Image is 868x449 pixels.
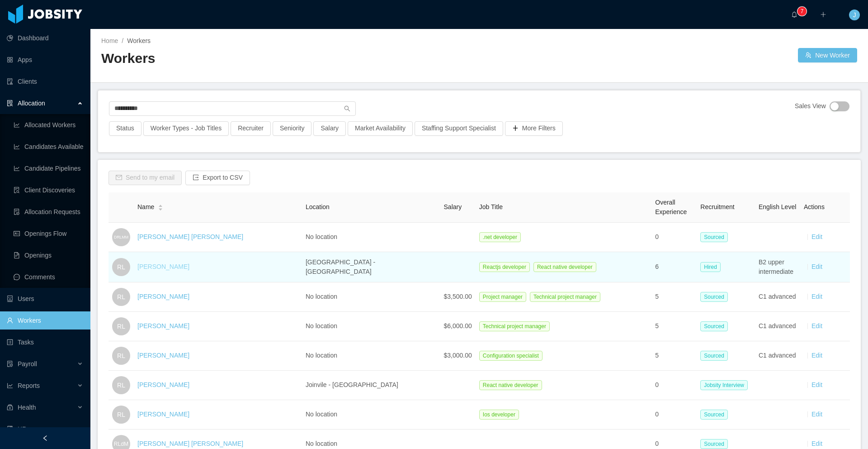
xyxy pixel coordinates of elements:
span: Job Title [479,203,503,210]
a: [PERSON_NAME] [137,322,189,330]
button: icon: plusMore Filters [505,121,563,136]
span: Reports [18,382,40,389]
td: No location [302,312,440,341]
td: B2 upper intermediate [755,252,800,282]
span: Overall Experience [655,199,687,215]
button: Market Availability [348,121,413,136]
a: icon: userWorkers [7,311,83,330]
span: React native developer [479,380,542,390]
td: 0 [651,371,697,400]
button: icon: usergroup-addNew Worker [798,48,857,62]
span: RL [117,406,125,424]
i: icon: medicine-box [7,404,13,411]
span: Sourced [700,292,728,302]
a: [PERSON_NAME] [PERSON_NAME] [137,233,243,240]
span: Ios developer [479,410,519,420]
span: Project manager [479,292,526,302]
span: Sourced [700,321,728,331]
a: icon: file-searchClient Discoveries [14,181,83,199]
a: Edit [811,352,822,359]
td: C1 advanced [755,312,800,341]
span: $3,500.00 [444,293,472,300]
i: icon: solution [7,100,13,106]
a: icon: profileTasks [7,333,83,351]
i: icon: search [344,105,350,112]
td: No location [302,341,440,371]
a: [PERSON_NAME] [137,411,189,418]
span: J [853,10,856,20]
span: Allocation [18,100,45,107]
button: Salary [313,121,346,136]
button: Staffing Support Specialist [415,121,503,136]
i: icon: plus [820,11,826,18]
td: No location [302,400,440,430]
a: icon: messageComments [14,268,83,286]
span: Name [137,202,154,212]
span: Recruitment [700,203,734,210]
a: Edit [811,322,822,330]
span: Salary [444,203,462,210]
i: icon: bell [791,11,797,18]
span: Configuration specialist [479,351,542,361]
a: icon: line-chartCandidates Available [14,138,83,156]
span: English Level [759,203,796,210]
span: $3,000.00 [444,352,472,359]
a: icon: line-chartAllocated Workers [14,116,83,134]
i: icon: line-chart [7,382,13,389]
i: icon: file-protect [7,361,13,367]
td: C1 advanced [755,341,800,371]
div: Sort [158,203,163,210]
span: Sourced [700,351,728,361]
a: icon: file-doneAllocation Requests [14,203,83,221]
a: Edit [811,233,822,240]
span: React native developer [533,262,596,272]
span: $6,000.00 [444,322,472,330]
span: Location [306,203,330,210]
span: .net developer [479,232,521,242]
td: Joinvile - [GEOGRAPHIC_DATA] [302,371,440,400]
i: icon: book [7,426,13,432]
span: Payroll [18,360,37,368]
a: Edit [811,440,822,447]
span: Reactjs developer [479,262,530,272]
button: Status [109,121,142,136]
button: Recruiter [231,121,271,136]
td: 6 [651,252,697,282]
a: Edit [811,293,822,300]
a: [PERSON_NAME] [137,381,189,388]
i: icon: caret-up [158,204,163,206]
h2: Workers [101,49,479,68]
span: Actions [804,203,825,210]
span: Sourced [700,232,728,242]
button: Seniority [273,121,311,136]
span: HR [18,425,27,433]
span: RL [117,288,125,306]
a: Edit [811,381,822,388]
span: Health [18,404,36,411]
td: No location [302,223,440,252]
i: icon: caret-down [158,207,163,210]
a: Home [101,37,118,44]
span: RL [117,347,125,365]
td: [GEOGRAPHIC_DATA] - [GEOGRAPHIC_DATA] [302,252,440,282]
span: / [122,37,123,44]
sup: 7 [797,7,807,16]
span: Sales View [795,101,826,111]
a: icon: appstoreApps [7,51,83,69]
span: Hired [700,262,721,272]
span: Sourced [700,439,728,449]
td: 0 [651,400,697,430]
span: RL [117,376,125,394]
a: [PERSON_NAME] [PERSON_NAME] [137,440,243,447]
a: icon: idcardOpenings Flow [14,224,83,243]
button: Worker Types - Job Titles [143,121,229,136]
button: icon: exportExport to CSV [185,171,250,185]
a: icon: pie-chartDashboard [7,29,83,47]
a: icon: auditClients [7,72,83,91]
span: RL [117,317,125,335]
a: [PERSON_NAME] [137,352,189,359]
td: 0 [651,223,697,252]
a: icon: robotUsers [7,290,83,308]
span: DRLMM [114,231,128,243]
